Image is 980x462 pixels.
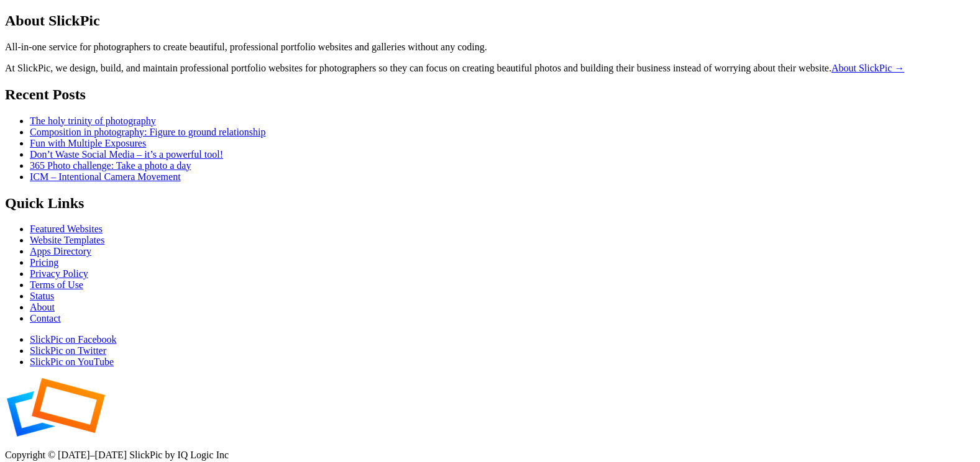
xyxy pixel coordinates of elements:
a: Fun with Multiple Exposures [30,138,146,148]
a: Contact [30,313,61,324]
h2: About SlickPic [5,12,975,29]
a: ICM – Intentional Camera Movement [30,171,181,182]
a: 365 Photo challenge: Take a photo a day [30,160,191,171]
h2: Quick Links [5,195,975,212]
a: Status [30,291,54,301]
p: Copyright © [DATE]–[DATE] SlickPic by IQ Logic Inc [5,450,975,461]
a: Privacy Policy [30,268,88,279]
a: SlickPic on Twitter [30,345,106,356]
a: SlickPic on Facebook [30,334,117,345]
a: Featured Websites [30,224,103,234]
a: Terms of Use [30,279,83,290]
img: SlickPic – Photography Websites [5,378,303,437]
p: All-in-one service for photographers to create beautiful, professional portfolio websites and gal... [5,42,975,53]
a: Website Templates [30,235,104,245]
a: Don’t Waste Social Media – it’s a powerful tool! [30,149,223,160]
a: Pricing [30,257,58,268]
a: The holy trinity of photography [30,115,156,126]
a: Composition in photography: Figure to ground relationship [30,127,266,137]
a: About [30,302,55,312]
a: About SlickPic [831,63,904,73]
a: SlickPic on YouTube [30,356,114,367]
h2: Recent Posts [5,86,975,103]
p: At SlickPic, we design, build, and maintain professional portfolio websites for photographers so ... [5,63,975,74]
a: Apps Directory [30,246,91,256]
